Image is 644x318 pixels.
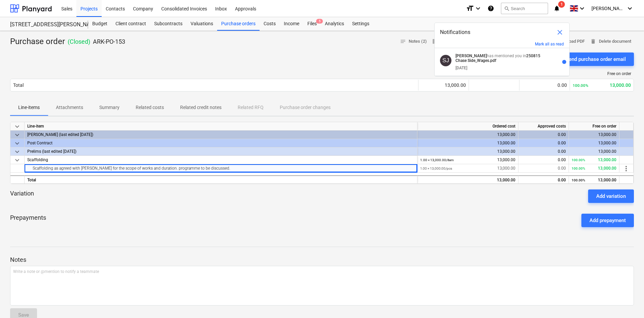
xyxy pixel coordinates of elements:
p: Summary [99,104,120,111]
p: Prepayments [10,214,46,227]
span: keyboard_arrow_down [13,156,21,164]
a: Purchase orders [217,17,260,31]
div: Purchase order [10,36,125,47]
div: Free on order [573,71,631,76]
div: Add variation [596,192,626,201]
div: Line-item [25,122,417,131]
a: Subcontracts [150,17,187,31]
small: 100.00% [572,178,585,182]
div: 13,000.00 [420,147,515,156]
div: 13,000.00 [420,156,515,164]
p: Attachments [56,104,83,111]
span: more_vert [622,165,630,173]
div: Approved costs [518,122,569,131]
span: 1 [558,1,565,8]
div: 13,000.00 [420,176,515,184]
div: 13,000.00 [421,82,466,88]
i: keyboard_arrow_down [626,4,634,12]
p: ( Closed ) [68,38,90,46]
p: Variation [10,189,34,203]
div: 0.00 [521,131,566,139]
div: Add prepayment [589,216,626,225]
iframe: Chat Widget [610,286,644,318]
span: Delete document [590,38,631,45]
div: Scaffolding as agreed with kevin for the scope of works and duration. programme to be discussed. [27,164,414,172]
div: Galley Lane (last edited 27 Nov 2024) [27,131,414,139]
a: Analytics [321,17,348,31]
a: Settings [348,17,373,31]
a: Valuations [187,17,217,31]
div: Total [25,175,417,184]
a: Files5 [303,17,321,31]
small: 100.00% [573,83,588,88]
div: 0.00 [521,139,566,147]
span: business [432,38,438,44]
span: keyboard_arrow_down [13,131,21,139]
button: Notes (2) [397,36,430,47]
span: keyboard_arrow_down [13,148,21,156]
div: Prelims (last edited 27 Nov 2024) [27,147,414,155]
p: ARK-PO-153 [93,38,125,46]
div: Free on order [569,122,619,131]
a: Client contract [111,17,150,31]
div: 13,000.00 [420,139,515,147]
button: Add prepayment [581,214,634,227]
span: Notifications [440,28,470,36]
div: 13,000.00 [572,156,616,164]
div: Send purchase order email [566,55,626,64]
button: Delete document [587,36,634,47]
div: 13,000.00 [573,82,631,88]
div: Sam Jarman [440,55,451,66]
span: keyboard_arrow_down [13,139,21,147]
div: 13,000.00 [420,164,515,173]
div: 13,000.00 [572,147,616,156]
a: Budget [88,17,111,31]
div: 13,000.00 [572,131,616,139]
button: Mark all as read [535,42,564,46]
div: 0.00 [521,147,566,156]
a: Costs [260,17,280,31]
strong: 250815 Chase Side_Wages.pdf [455,54,540,63]
div: [STREET_ADDRESS][PERSON_NAME] [10,21,80,28]
div: 0.00 [521,176,566,184]
a: Income [280,17,303,31]
p: Related credit notes [180,104,222,111]
i: keyboard_arrow_down [578,4,586,12]
strong: [PERSON_NAME] [455,54,487,58]
div: Ordered cost [417,122,518,131]
button: Search [501,3,548,14]
div: [DATE] [455,66,467,70]
span: View subcontractor [432,38,479,45]
div: 13,000.00 [420,131,515,139]
small: 1.00 × 13,000.00 / pcs [420,167,452,170]
small: 1.00 × 13,000.00 / item [420,158,454,162]
div: Files [303,17,321,31]
p: Notes [10,256,634,264]
p: has mentioned you in [455,54,549,63]
span: close [556,28,564,36]
div: 0.00 [521,164,566,173]
span: Notes (2) [400,38,427,45]
span: notes [400,38,406,44]
div: 13,000.00 [572,139,616,147]
span: keyboard_arrow_down [13,122,21,131]
div: 0.00 [522,82,567,88]
small: 100.00% [572,167,585,170]
p: Line-items [18,104,40,111]
div: Post Contract [27,139,414,147]
button: Send purchase order email [558,52,634,66]
button: Add variation [588,189,634,203]
small: 100.00% [572,158,585,162]
span: delete [590,38,596,44]
div: 0.00 [521,156,566,164]
span: 5 [316,19,323,24]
